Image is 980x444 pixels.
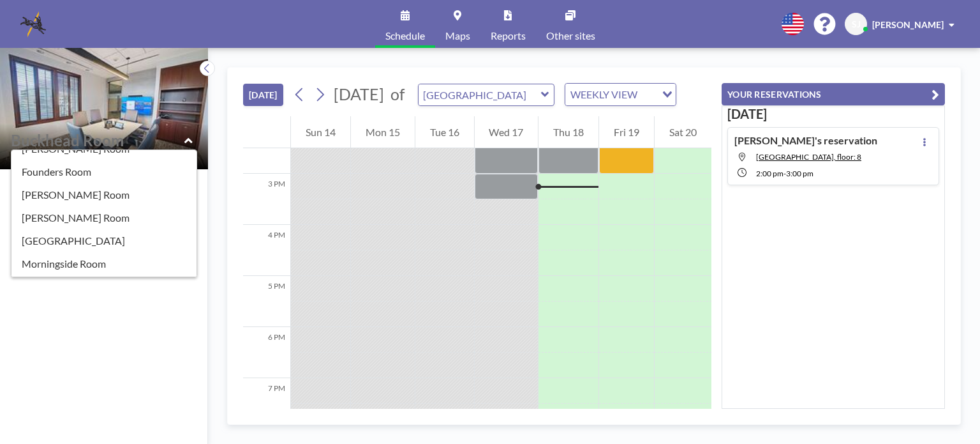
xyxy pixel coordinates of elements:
[475,116,538,148] div: Wed 17
[655,116,711,148] div: Sat 20
[243,123,290,174] div: 2 PM
[243,327,290,378] div: 6 PM
[756,152,861,162] span: Buckhead Room, floor: 8
[11,252,197,275] div: Morningside Room
[11,206,197,229] div: [PERSON_NAME] Room
[243,276,290,327] div: 5 PM
[291,116,350,148] div: Sun 14
[351,116,415,148] div: Mon 15
[568,86,640,103] span: WEEKLY VIEW
[334,84,384,103] span: [DATE]
[390,84,405,104] span: of
[546,31,595,41] span: Other sites
[11,160,197,183] div: Founders Room
[415,116,474,148] div: Tue 16
[385,31,425,41] span: Schedule
[727,106,939,122] h3: [DATE]
[538,116,598,148] div: Thu 18
[243,84,283,106] button: [DATE]
[11,183,197,206] div: [PERSON_NAME] Room
[783,169,786,178] span: -
[243,225,290,276] div: 4 PM
[734,134,877,147] h4: [PERSON_NAME]'s reservation
[11,229,197,252] div: [GEOGRAPHIC_DATA]
[641,86,655,103] input: Search for option
[491,31,526,41] span: Reports
[852,19,861,30] span: SJ
[786,169,813,178] span: 3:00 PM
[10,150,44,163] span: Floor: 8
[419,84,541,105] input: Buckhead Room
[20,11,46,37] img: organization-logo
[445,31,470,41] span: Maps
[565,84,676,105] div: Search for option
[722,83,945,105] button: YOUR RESERVATIONS
[756,169,783,178] span: 2:00 PM
[243,378,290,429] div: 7 PM
[243,174,290,225] div: 3 PM
[11,275,197,298] div: MP Room A
[11,131,184,149] input: Buckhead Room
[599,116,654,148] div: Fri 19
[872,19,944,30] span: [PERSON_NAME]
